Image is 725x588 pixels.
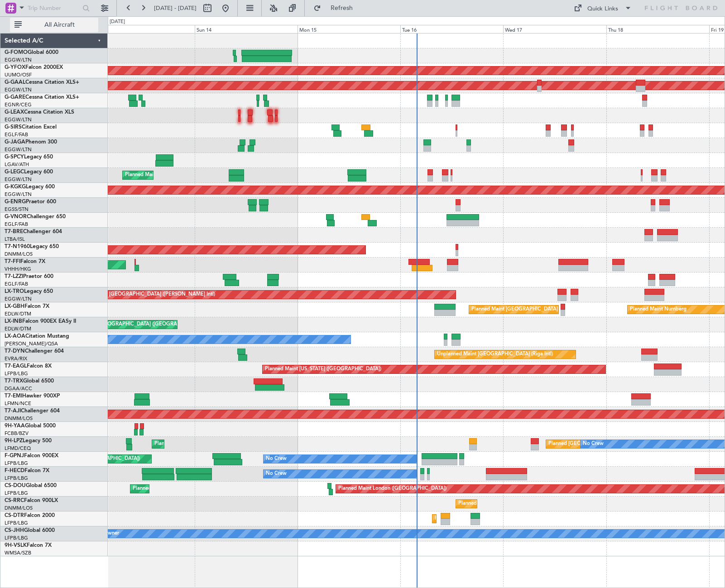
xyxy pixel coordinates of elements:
a: LFPB/LBG [5,490,28,497]
a: FCBB/BZV [5,430,29,437]
a: [PERSON_NAME]/QSA [5,340,58,347]
button: All Aircraft [10,18,98,32]
div: Planned Maint [GEOGRAPHIC_DATA] ([GEOGRAPHIC_DATA]) [458,497,601,511]
a: T7-N1960Legacy 650 [5,244,59,249]
div: Thu 18 [606,25,709,33]
span: Refresh [323,5,361,11]
span: G-FOMO [5,50,28,55]
a: EGNR/CEG [5,101,32,108]
a: CS-RRCFalcon 900LX [5,498,58,503]
div: Planned Maint [GEOGRAPHIC_DATA] ([GEOGRAPHIC_DATA]) [125,168,268,182]
a: T7-AJIChallenger 604 [5,408,60,414]
a: CS-DTRFalcon 2000 [5,513,55,518]
a: EGGW/LTN [5,191,32,198]
div: No Crew [583,437,604,451]
a: T7-EAGLFalcon 8X [5,363,52,369]
a: EGLF/FAB [5,131,28,138]
div: Planned Maint Cannes ([GEOGRAPHIC_DATA]) [154,437,262,451]
span: F-GPNJ [5,453,24,459]
div: Planned Maint Nurnberg [630,303,687,316]
span: CS-JHH [5,528,24,533]
a: F-GPNJFalcon 900EX [5,453,58,459]
span: [DATE] - [DATE] [154,4,197,12]
a: EDLW/DTM [5,325,31,332]
a: LX-GBHFalcon 7X [5,304,49,309]
div: Planned Maint [GEOGRAPHIC_DATA] ([GEOGRAPHIC_DATA]) [64,318,207,331]
div: Planned Maint Sofia [435,512,481,526]
div: Quick Links [587,5,618,14]
span: CS-DTR [5,513,24,518]
span: G-LEGC [5,169,24,175]
span: G-GAAL [5,80,25,85]
div: [DATE] [110,18,125,26]
a: LFPB/LBG [5,370,28,377]
a: EGGW/LTN [5,57,32,63]
span: G-SPCY [5,154,24,160]
span: G-KGKG [5,184,26,190]
a: EGGW/LTN [5,116,32,123]
button: Refresh [309,1,364,15]
a: LX-TROLegacy 650 [5,289,53,294]
a: CS-DOUGlobal 6500 [5,483,57,488]
span: G-ENRG [5,199,26,205]
a: T7-LZZIPraetor 600 [5,274,53,279]
span: T7-EAGL [5,363,27,369]
span: G-GARE [5,95,25,100]
a: EGGW/LTN [5,86,32,93]
a: EGGW/LTN [5,296,32,302]
span: 9H-LPZ [5,438,23,444]
a: DNMM/LOS [5,415,33,422]
a: G-LEAXCessna Citation XLS [5,110,74,115]
a: DGAA/ACC [5,385,32,392]
a: LFPB/LBG [5,535,28,541]
span: All Aircraft [24,22,96,28]
span: T7-FFI [5,259,20,264]
div: Unplanned Maint [GEOGRAPHIC_DATA] ([PERSON_NAME] Intl) [68,288,215,301]
div: Owner [104,527,119,540]
div: Unplanned Maint [GEOGRAPHIC_DATA] (Riga Intl) [437,348,553,361]
span: T7-BRE [5,229,23,234]
a: 9H-LPZLegacy 500 [5,438,52,444]
span: T7-AJI [5,408,21,414]
a: LX-INBFalcon 900EX EASy II [5,319,76,324]
div: Tue 16 [400,25,503,33]
a: VHHH/HKG [5,266,31,272]
span: T7-DYN [5,349,25,354]
a: T7-EMIHawker 900XP [5,393,60,399]
span: G-SIRS [5,124,22,130]
a: 9H-VSLKFalcon 7X [5,543,52,548]
a: LFPB/LBG [5,520,28,526]
a: EDLW/DTM [5,311,31,317]
input: Trip Number [28,1,80,15]
a: T7-BREChallenger 604 [5,229,62,234]
div: No Crew [266,452,287,466]
span: T7-LZZI [5,274,23,279]
a: G-GARECessna Citation XLS+ [5,95,79,100]
span: LX-TRO [5,289,24,294]
span: CS-DOU [5,483,26,488]
a: F-HECDFalcon 7X [5,468,49,473]
span: 9H-VSLK [5,543,27,548]
a: WMSA/SZB [5,550,31,556]
div: Wed 17 [503,25,606,33]
a: G-VNORChallenger 650 [5,214,66,220]
a: CS-JHHGlobal 6000 [5,528,55,533]
a: G-KGKGLegacy 600 [5,184,55,190]
a: G-SPCYLegacy 650 [5,154,53,160]
a: UUMO/OSF [5,72,32,78]
a: 9H-YAAGlobal 5000 [5,423,56,429]
a: G-LEGCLegacy 600 [5,169,53,175]
a: G-YFOXFalcon 2000EX [5,65,63,70]
a: LFPB/LBG [5,475,28,482]
div: Sun 14 [195,25,298,33]
span: G-YFOX [5,65,25,70]
a: LGAV/ATH [5,161,29,168]
a: LFMD/CEQ [5,445,31,452]
span: G-VNOR [5,214,27,220]
a: G-GAALCessna Citation XLS+ [5,80,79,85]
a: LX-AOACitation Mustang [5,334,69,339]
span: T7-EMI [5,393,22,399]
a: G-SIRSCitation Excel [5,124,57,130]
div: Planned Maint [GEOGRAPHIC_DATA] ([GEOGRAPHIC_DATA]) [471,303,614,316]
span: LX-AOA [5,334,25,339]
